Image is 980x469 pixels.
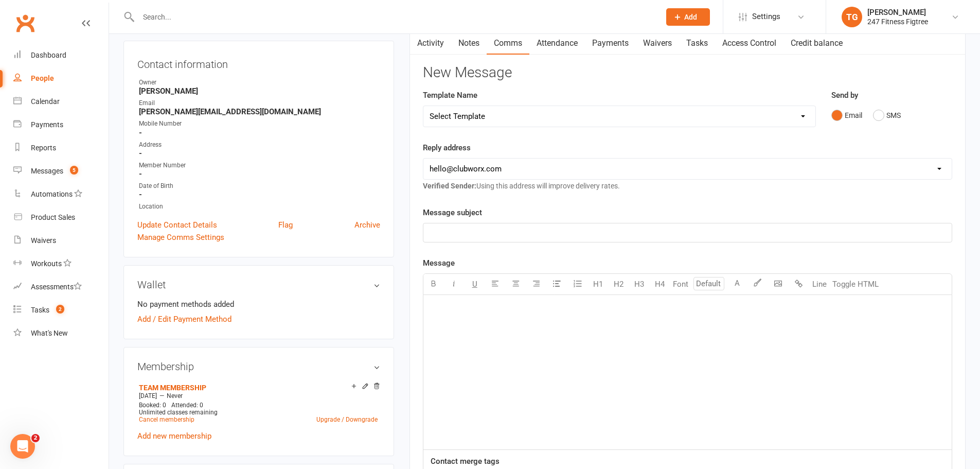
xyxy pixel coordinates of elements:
[867,8,928,17] div: [PERSON_NAME]
[650,274,670,294] button: H4
[139,119,380,129] div: Mobile Number
[167,392,183,399] span: Never
[139,416,194,423] a: Cancel membership
[423,65,952,81] h3: New Message
[171,402,203,409] span: Attended: 0
[13,322,109,345] a: What's New
[727,274,747,294] button: A
[666,8,710,26] button: Add
[13,44,109,67] a: Dashboard
[31,190,73,198] div: Automations
[278,219,293,231] a: Flag
[423,142,471,154] label: Reply address
[423,89,477,101] label: Template Name
[137,279,380,290] h3: Wallet
[31,51,66,59] div: Dashboard
[137,431,211,441] a: Add new membership
[472,280,477,289] span: U
[137,231,224,244] a: Manage Comms Settings
[830,274,881,294] button: Toggle HTML
[354,219,380,231] a: Archive
[13,252,109,275] a: Workouts
[636,31,679,55] a: Waivers
[684,13,697,21] span: Add
[139,409,218,416] span: Unlimited classes remaining
[139,169,380,179] strong: -
[13,67,109,90] a: People
[135,10,653,24] input: Search...
[139,107,380,116] strong: [PERSON_NAME][EMAIL_ADDRESS][DOMAIN_NAME]
[431,455,500,467] label: Contact merge tags
[609,274,629,294] button: H2
[137,298,380,310] li: No payment methods added
[31,329,68,337] div: What's New
[13,299,109,322] a: Tasks 2
[139,384,206,392] a: TEAM MEMBERSHIP
[137,361,380,372] h3: Membership
[13,113,109,136] a: Payments
[10,434,35,459] iframe: Intercom live chat
[316,416,378,423] a: Upgrade / Downgrade
[12,10,38,36] a: Clubworx
[423,182,620,190] span: Using this address will improve delivery rates.
[139,140,380,150] div: Address
[693,277,724,290] input: Default
[56,305,64,314] span: 2
[423,206,482,219] label: Message subject
[31,120,63,129] div: Payments
[137,219,217,231] a: Update Contact Details
[588,274,609,294] button: H1
[715,31,783,55] a: Access Control
[423,257,455,269] label: Message
[867,17,928,26] div: 247 Fitness Figtree
[31,74,54,82] div: People
[31,213,75,221] div: Product Sales
[70,166,78,175] span: 5
[831,106,862,125] button: Email
[137,55,380,70] h3: Contact information
[629,274,650,294] button: H3
[31,306,49,314] div: Tasks
[31,236,56,245] div: Waivers
[139,86,380,96] strong: [PERSON_NAME]
[13,90,109,113] a: Calendar
[783,31,850,55] a: Credit balance
[31,167,63,175] div: Messages
[139,181,380,191] div: Date of Birth
[139,78,380,88] div: Owner
[31,283,82,291] div: Assessments
[139,190,380,199] strong: -
[410,31,451,55] a: Activity
[487,31,529,55] a: Comms
[139,149,380,158] strong: -
[451,31,487,55] a: Notes
[13,136,109,160] a: Reports
[31,434,40,442] span: 2
[13,229,109,252] a: Waivers
[809,274,830,294] button: Line
[139,98,380,108] div: Email
[139,402,166,409] span: Booked: 0
[13,275,109,299] a: Assessments
[873,106,901,125] button: SMS
[31,259,62,268] div: Workouts
[136,392,380,400] div: —
[137,313,231,325] a: Add / Edit Payment Method
[31,144,56,152] div: Reports
[670,274,691,294] button: Font
[13,183,109,206] a: Automations
[13,160,109,183] a: Messages 5
[139,161,380,170] div: Member Number
[752,5,780,28] span: Settings
[842,7,862,27] div: TG
[831,89,858,101] label: Send by
[585,31,636,55] a: Payments
[13,206,109,229] a: Product Sales
[679,31,715,55] a: Tasks
[139,128,380,137] strong: -
[423,182,476,190] strong: Verified Sender:
[139,202,380,212] div: Location
[31,97,60,106] div: Calendar
[529,31,585,55] a: Attendance
[139,392,157,399] span: [DATE]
